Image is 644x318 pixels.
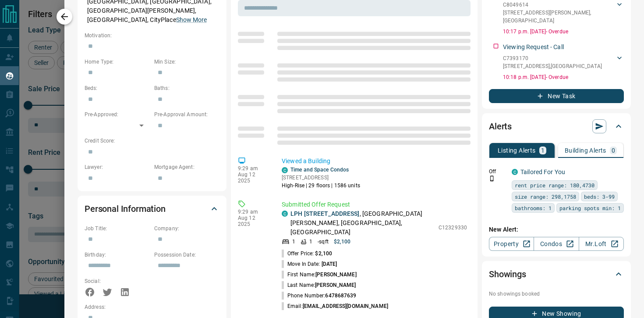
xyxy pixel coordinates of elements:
p: C7393170 [503,54,602,62]
a: Mr.Loft [579,237,624,251]
p: Viewed a Building [282,157,467,166]
p: Company: [154,225,219,232]
a: LPH [STREET_ADDRESS] [290,210,360,217]
p: First Name: [282,271,357,279]
p: , [GEOGRAPHIC_DATA][PERSON_NAME], [GEOGRAPHIC_DATA], [GEOGRAPHIC_DATA] [290,209,434,237]
p: New Alert: [489,225,624,234]
p: Pre-Approval Amount: [154,111,219,118]
p: C12329330 [439,224,467,232]
p: Offer Price: [282,250,332,257]
span: [EMAIL_ADDRESS][DOMAIN_NAME] [303,303,388,309]
p: $2,100 [334,238,351,246]
p: Address: [85,303,219,311]
p: Phone Number: [282,292,357,300]
span: rent price range: 180,4730 [515,181,594,189]
a: Property [489,237,534,251]
p: [STREET_ADDRESS] , [GEOGRAPHIC_DATA] [503,62,602,70]
a: Tailored For You [520,168,565,175]
p: Beds: [85,84,150,92]
p: 10:17 p.m. [DATE] - Overdue [503,28,624,36]
p: High-Rise | 29 floors | 1586 units [282,182,360,189]
p: Lawyer: [85,163,150,171]
span: [PERSON_NAME] [315,282,356,288]
h2: Showings [489,267,526,281]
p: Mortgage Agent: [154,163,219,171]
p: Pre-Approved: [85,111,150,118]
span: parking spots min: 1 [559,204,621,212]
p: Building Alerts [565,147,606,154]
p: Last Name: [282,281,356,289]
p: Home Type: [85,58,150,66]
p: Move In Date: [282,260,337,268]
p: [STREET_ADDRESS][PERSON_NAME] , [GEOGRAPHIC_DATA] [503,9,615,25]
p: Submitted Offer Request [282,200,467,209]
p: Credit Score: [85,137,219,145]
p: 0 [612,147,615,154]
p: Viewing Request - Call [503,43,564,52]
p: Social: [85,277,150,285]
p: 1 [541,147,545,154]
span: size range: 298,1758 [515,192,576,201]
p: Off [489,168,506,175]
button: Show More [176,15,207,25]
div: condos.ca [282,211,288,217]
p: Aug 12 2025 [238,172,269,184]
p: Job Title: [85,225,150,232]
svg: Push Notification Only [489,175,495,182]
p: Listing Alerts [498,147,536,154]
div: condos.ca [282,167,288,173]
p: Min Size: [154,58,219,66]
p: Baths: [154,84,219,92]
p: Birthday: [85,251,150,259]
p: Possession Date: [154,251,219,259]
p: Aug 12 2025 [238,215,269,227]
span: 6478687639 [325,293,356,299]
a: Condos [534,237,579,251]
div: C7393170[STREET_ADDRESS],[GEOGRAPHIC_DATA] [503,53,624,72]
p: 1 [292,238,295,246]
span: $2,100 [315,250,332,257]
p: 1 [309,238,312,246]
p: Email: [282,302,388,310]
p: 9:29 am [238,209,269,215]
a: Time and Space Condos [290,167,349,173]
button: New Task [489,89,624,103]
p: C8049614 [503,1,615,9]
div: Alerts [489,116,624,137]
div: Personal Information [85,198,219,219]
p: - sqft [318,238,329,246]
h2: Personal Information [85,202,166,216]
span: [DATE] [322,261,337,267]
p: 9:29 am [238,165,269,172]
span: [PERSON_NAME] [315,272,356,278]
p: [STREET_ADDRESS] [282,174,360,182]
p: No showings booked [489,290,624,298]
h2: Alerts [489,119,512,133]
div: Showings [489,264,624,285]
p: 10:18 p.m. [DATE] - Overdue [503,73,624,81]
div: condos.ca [512,169,518,175]
span: bathrooms: 1 [515,204,552,212]
p: Motivation: [85,32,219,39]
span: beds: 3-99 [584,192,615,201]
